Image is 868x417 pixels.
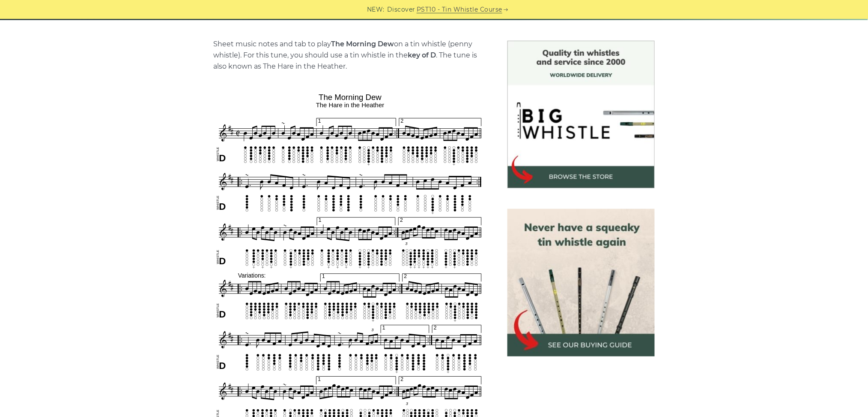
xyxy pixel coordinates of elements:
[331,40,394,48] strong: The Morning Dew
[507,41,655,188] img: BigWhistle Tin Whistle Store
[408,51,436,59] strong: key of D
[214,39,487,72] p: Sheet music notes and tab to play on a tin whistle (penny whistle). For this tune, you should use...
[387,5,415,15] span: Discover
[417,5,502,15] a: PST10 - Tin Whistle Course
[507,209,655,357] img: tin whistle buying guide
[367,5,385,15] span: NEW:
